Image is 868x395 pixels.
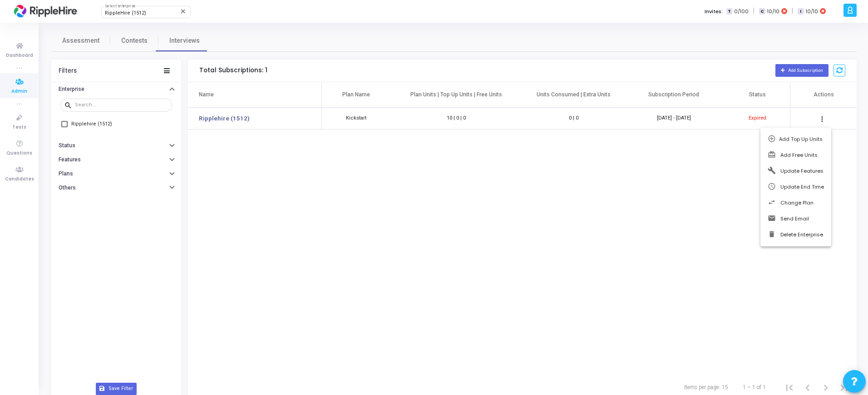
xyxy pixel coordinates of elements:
mat-icon: add_circle_outline [768,135,777,144]
mat-icon: email [768,214,777,223]
mat-icon: card_giftcard [768,150,777,160]
span: Send Email [780,215,809,222]
span: Change Plan [780,199,814,206]
span: Delete Enterprise [780,231,823,238]
span: Add Top Up Units [779,135,823,143]
mat-icon: build [768,166,777,175]
mat-icon: swap_horiz [768,198,777,207]
span: Update Features [780,167,824,175]
span: Add Free Units [780,151,818,159]
mat-icon: delete [768,230,777,239]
